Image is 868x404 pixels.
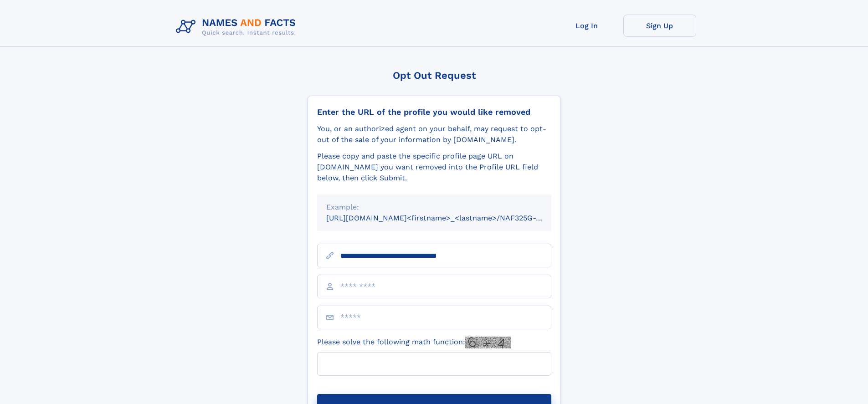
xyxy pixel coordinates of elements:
div: Example: [326,202,542,213]
small: [URL][DOMAIN_NAME]<firstname>_<lastname>/NAF325G-xxxxxxxx [326,214,569,222]
a: Sign Up [623,15,696,37]
img: Logo Names and Facts [172,15,303,39]
a: Log In [550,15,623,37]
div: You, or an authorized agent on your behalf, may request to opt-out of the sale of your informatio... [317,123,551,145]
div: Enter the URL of the profile you would like removed [317,107,551,117]
div: Opt Out Request [308,70,561,81]
div: Please copy and paste the specific profile page URL on [DOMAIN_NAME] you want removed into the Pr... [317,151,551,184]
label: Please solve the following math function: [317,337,511,348]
